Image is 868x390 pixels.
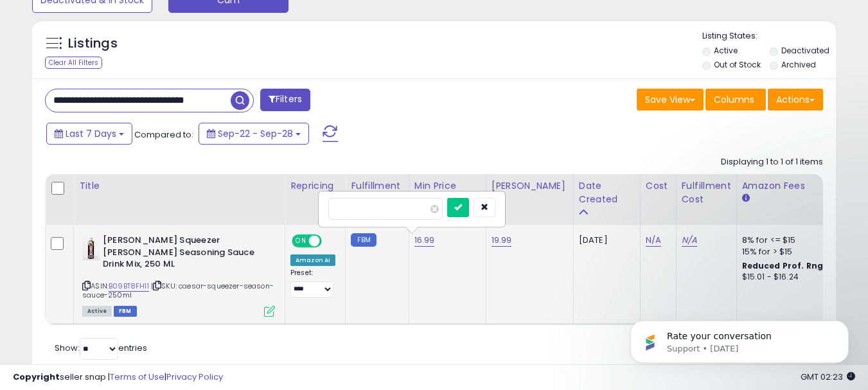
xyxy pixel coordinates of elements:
label: Out of Stock [714,59,761,70]
b: Reduced Prof. Rng. [742,260,826,271]
span: ON [293,236,309,247]
strong: Copyright [13,371,60,383]
span: Compared to: [134,129,193,141]
div: Amazon AI [290,254,335,266]
a: 19.99 [492,234,512,247]
label: Archived [781,59,816,70]
span: | SKU: caesar-squeezer-season-sauce-250ml [82,281,274,300]
div: seller snap | | [13,371,223,384]
a: Privacy Policy [166,371,223,383]
div: Preset: [290,269,335,297]
a: N/A [646,234,661,247]
div: Title [79,179,279,193]
span: All listings currently available for purchase on Amazon [82,306,112,317]
div: Repricing [290,179,340,193]
a: 16.99 [414,234,435,247]
h5: Listings [68,35,118,53]
span: FBM [114,306,137,317]
button: Last 7 Days [46,123,132,145]
button: Actions [768,89,823,111]
label: Deactivated [781,45,829,56]
div: Clear All Filters [45,57,102,69]
div: Amazon Fees [742,179,853,193]
button: Save View [637,89,704,111]
label: Active [714,45,738,56]
button: Columns [705,89,766,111]
span: Sep-22 - Sep-28 [218,127,293,140]
span: Show: entries [55,342,147,354]
img: 31R+8UNrl3L._SL40_.jpg [82,235,100,260]
div: Displaying 1 to 1 of 1 items [721,156,823,168]
iframe: Intercom notifications message [611,294,868,384]
span: Last 7 Days [66,127,116,140]
div: Cost [646,179,671,193]
div: Min Price [414,179,481,193]
small: Amazon Fees. [742,193,750,204]
span: Columns [714,93,754,106]
div: 15% for > $15 [742,246,849,258]
div: Date Created [579,179,635,206]
button: Sep-22 - Sep-28 [199,123,309,145]
div: ASIN: [82,235,275,315]
small: FBM [351,233,376,247]
a: N/A [682,234,697,247]
a: Terms of Use [110,371,164,383]
span: OFF [320,236,341,247]
div: 8% for <= $15 [742,235,849,246]
b: [PERSON_NAME] Squeezer [PERSON_NAME] Seasoning Sauce Drink Mix, 250 ML [103,235,259,274]
p: Listing States: [702,30,836,42]
div: Fulfillment [351,179,403,193]
button: Filters [260,89,310,111]
div: [DATE] [579,235,630,246]
div: [PERSON_NAME] [492,179,568,193]
div: $15.01 - $16.24 [742,272,849,283]
div: Fulfillment Cost [682,179,731,206]
a: B09BT8FH11 [109,281,149,292]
